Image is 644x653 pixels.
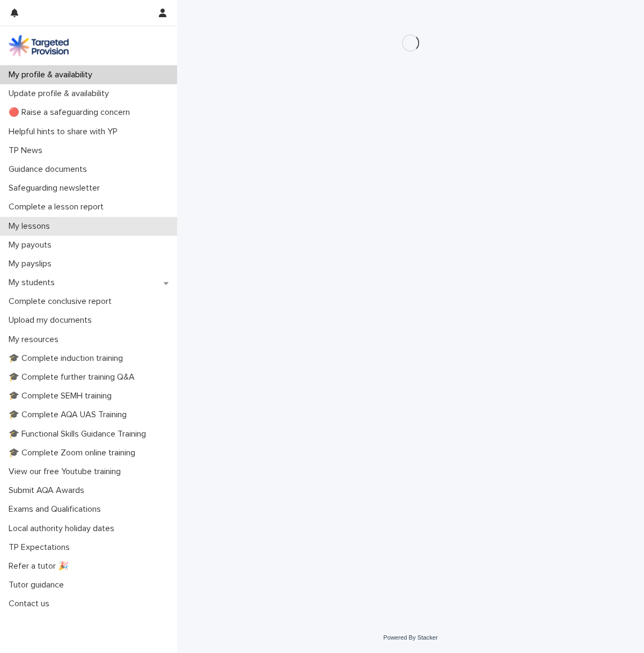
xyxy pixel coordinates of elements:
[4,410,135,420] p: 🎓 Complete AQA UAS Training
[4,146,51,156] p: TP News
[4,164,96,175] p: Guidance documents
[4,391,120,401] p: 🎓 Complete SEMH training
[4,89,118,99] p: Update profile & availability
[4,467,129,477] p: View our free Youtube training
[4,504,109,514] p: Exams and Qualifications
[4,335,67,345] p: My resources
[4,448,144,458] p: 🎓 Complete Zoom online training
[9,35,69,56] img: M5nRWzHhSzIhMunXDL62
[4,240,60,250] p: My payouts
[4,542,78,553] p: TP Expectations
[4,278,63,288] p: My students
[4,183,108,193] p: Safeguarding newsletter
[4,127,126,137] p: Helpful hints to share with YP
[4,561,77,571] p: Refer a tutor 🎉
[4,372,143,382] p: 🎓 Complete further training Q&A
[4,259,60,269] p: My payslips
[4,202,112,212] p: Complete a lesson report
[4,599,58,609] p: Contact us
[4,221,58,231] p: My lessons
[4,353,131,364] p: 🎓 Complete induction training
[383,634,437,641] a: Powered By Stacker
[4,70,101,80] p: My profile & availability
[4,429,155,439] p: 🎓 Functional Skills Guidance Training
[4,580,72,590] p: Tutor guidance
[4,485,93,496] p: Submit AQA Awards
[4,296,120,307] p: Complete conclusive report
[4,107,138,118] p: 🔴 Raise a safeguarding concern
[4,524,123,534] p: Local authority holiday dates
[4,315,100,325] p: Upload my documents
